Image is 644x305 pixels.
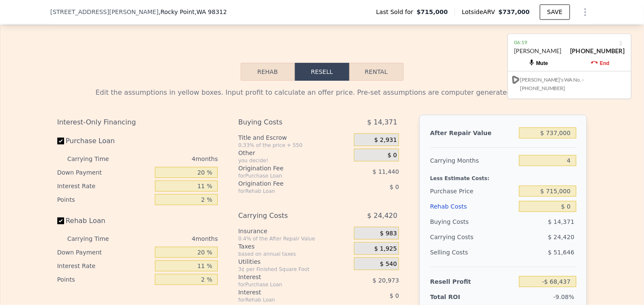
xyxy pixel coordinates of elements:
[238,172,333,179] div: for Purchase Loan
[238,227,351,235] div: Insurance
[430,184,516,199] div: Purchase Price
[126,232,218,246] div: 4 months
[238,164,333,172] div: Origination Fee
[57,138,64,144] input: Purchase Loan
[57,115,218,130] div: Interest-Only Financing
[373,168,399,175] span: $ 11,440
[499,8,530,15] span: $737,000
[390,292,399,299] span: $ 0
[57,133,152,149] label: Purchase Loan
[126,152,218,166] div: 4 months
[67,152,123,166] div: Carrying Time
[238,179,333,188] div: Origination Fee
[367,115,397,130] span: $ 14,371
[238,149,351,157] div: Other
[238,208,333,223] div: Carrying Costs
[430,229,483,245] div: Carrying Costs
[57,88,587,98] div: Edit the assumptions in yellow boxes. Input profit to calculate an offer price. Pre-set assumptio...
[241,63,295,81] button: Rehab
[390,184,399,190] span: $ 0
[380,260,397,268] span: $ 540
[57,179,152,193] div: Interest Rate
[374,136,397,144] span: $ 2,931
[159,8,227,16] span: , Rocky Point
[238,266,351,273] div: 3¢ per Finished Square Foot
[554,294,575,300] span: -9.08%
[295,63,349,81] button: Resell
[238,235,351,242] div: 0.4% of the After Repair Value
[430,168,576,184] div: Less Estimate Costs:
[238,115,333,130] div: Buying Costs
[374,245,397,253] span: $ 1,925
[430,199,516,214] div: Rehab Costs
[430,274,516,289] div: Resell Profit
[430,293,483,301] div: Total ROI
[57,217,64,224] input: Rehab Loan
[238,281,333,288] div: for Purchase Loan
[462,8,498,16] span: Lotside ARV
[238,133,351,142] div: Title and Escrow
[238,188,333,195] div: for Rehab Loan
[238,273,333,281] div: Interest
[376,8,417,16] span: Last Sold for
[577,3,594,20] button: Show Options
[430,153,516,168] div: Carrying Months
[51,8,159,16] span: [STREET_ADDRESS][PERSON_NAME]
[57,166,152,179] div: Down Payment
[540,4,570,20] button: SAVE
[430,245,516,260] div: Selling Costs
[67,232,123,246] div: Carrying Time
[430,125,516,141] div: After Repair Value
[238,142,351,149] div: 0.33% of the price + 550
[57,259,152,273] div: Interest Rate
[548,249,574,256] span: $ 51,646
[367,208,397,223] span: $ 24,420
[195,8,227,15] span: , WA 98312
[238,157,351,164] div: you decide!
[548,234,574,240] span: $ 24,420
[349,63,404,81] button: Rental
[380,230,397,237] span: $ 983
[57,246,152,259] div: Down Payment
[430,214,516,229] div: Buying Costs
[238,257,351,266] div: Utilities
[388,152,397,159] span: $ 0
[417,8,448,16] span: $715,000
[57,193,152,206] div: Points
[548,218,574,225] span: $ 14,371
[57,213,152,229] label: Rehab Loan
[238,242,351,251] div: Taxes
[373,277,399,284] span: $ 20,973
[238,288,333,297] div: Interest
[238,297,333,303] div: for Rehab Loan
[238,251,351,257] div: based on annual taxes
[57,273,152,286] div: Points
